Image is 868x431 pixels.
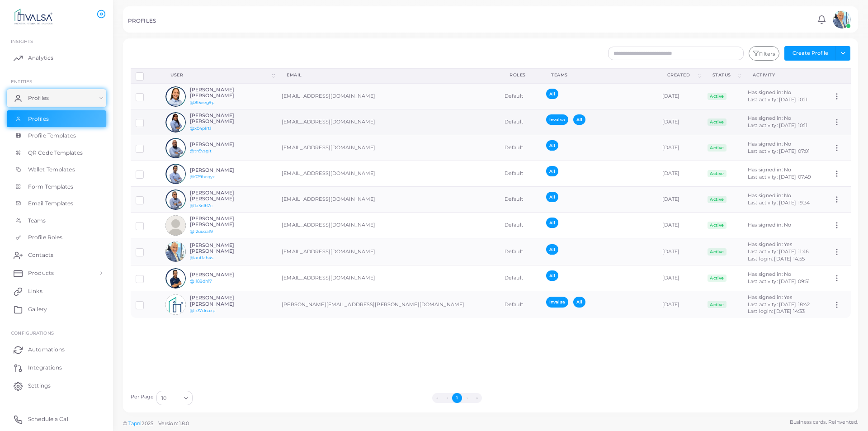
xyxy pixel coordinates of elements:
span: Invalsa [546,114,568,125]
a: @l189dh17 [190,279,212,284]
span: All [546,192,558,202]
a: Gallery [7,300,106,318]
span: Profiles [28,94,49,102]
h6: [PERSON_NAME] [PERSON_NAME] [190,190,256,202]
h6: [PERSON_NAME] [PERSON_NAME] [190,295,256,307]
a: Profiles [7,89,106,107]
span: Contacts [28,251,53,259]
span: INSIGHTS [11,38,33,44]
td: Default [500,265,541,291]
a: Wallet Templates [7,161,106,178]
td: [DATE] [657,291,703,318]
div: Created [667,72,696,78]
span: Active [708,170,726,177]
img: avatar [165,242,186,262]
span: Has signed in: No [748,166,791,173]
h6: [PERSON_NAME] [190,167,256,173]
span: Integrations [28,364,62,372]
span: Active [708,222,726,229]
h5: PROFILES [128,18,156,24]
td: [EMAIL_ADDRESS][DOMAIN_NAME] [277,265,500,291]
span: Automations [28,346,65,354]
td: [DATE] [657,265,703,291]
td: [DATE] [657,161,703,187]
span: Invalsa [546,297,568,307]
a: avatar [830,10,853,28]
td: [DATE] [657,187,703,213]
h6: [PERSON_NAME] [PERSON_NAME] [190,216,256,227]
a: @029heqyx [190,174,215,179]
div: Status [712,72,736,78]
span: Gallery [28,305,47,313]
th: Row-selection [131,68,161,83]
img: avatar [833,10,851,28]
a: logo [8,9,58,25]
span: Last activity: [DATE] 19:34 [748,199,810,206]
div: Email [287,72,490,78]
a: Profiles [7,110,106,128]
td: Default [500,213,541,238]
span: Email Templates [28,199,74,208]
span: All [546,270,558,281]
img: avatar [165,268,186,289]
span: Active [708,93,726,100]
a: Email Templates [7,195,106,212]
span: All [573,114,585,125]
span: Has signed in: No [748,115,791,121]
span: Last activity: [DATE] 07:49 [748,174,811,180]
button: Create Profile [784,46,836,61]
span: 10 [161,393,166,403]
a: QR Code Templates [7,144,106,161]
span: Last activity: [DATE] 07:01 [748,148,810,154]
span: Last login: [DATE] 14:55 [748,256,805,262]
span: Has signed in: No [748,271,791,277]
span: Configurations [11,330,54,336]
a: @tn5vsglt [190,148,212,153]
td: [EMAIL_ADDRESS][DOMAIN_NAME] [277,187,500,213]
span: Last activity: [DATE] 09:51 [748,278,810,284]
div: activity [753,72,817,78]
span: All [546,166,558,176]
span: Has signed in: No [748,222,791,228]
td: [DATE] [657,135,703,161]
a: @8l5eeg9p [190,100,215,105]
h6: [PERSON_NAME] [190,142,256,147]
span: Wallet Templates [28,166,75,174]
button: Go to page 1 [452,393,462,403]
td: [EMAIL_ADDRESS][DOMAIN_NAME] [277,83,500,109]
span: Profile Roles [28,233,62,242]
a: @1a3n1h7c [190,203,213,208]
td: Default [500,135,541,161]
td: [EMAIL_ADDRESS][DOMAIN_NAME] [277,238,500,265]
a: Products [7,264,106,282]
span: Settings [28,382,51,390]
a: @ant1ah4s [190,255,214,260]
span: © [123,420,189,427]
span: All [546,140,558,151]
span: Active [708,196,726,203]
img: avatar [165,112,186,133]
td: [PERSON_NAME][EMAIL_ADDRESS][PERSON_NAME][DOMAIN_NAME] [277,291,500,318]
div: Teams [551,72,647,78]
span: All [546,89,558,99]
a: Profile Roles [7,229,106,246]
img: avatar [165,164,186,184]
span: QR Code Templates [28,149,83,157]
img: avatar [165,86,186,107]
span: Version: 1.8.0 [158,420,189,426]
th: Action [828,68,851,83]
span: Products [28,269,54,277]
h6: [PERSON_NAME] [PERSON_NAME] [190,242,256,254]
a: Settings [7,377,106,395]
span: Links [28,287,42,295]
td: [DATE] [657,109,703,135]
a: Profile Templates [7,127,106,144]
a: Tapni [128,420,142,426]
div: Roles [509,72,531,78]
td: Default [500,83,541,109]
img: avatar [165,294,186,315]
span: 2025 [142,420,153,427]
span: Profiles [28,115,49,123]
a: Analytics [7,49,106,67]
a: @x04plrt1 [190,126,212,131]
